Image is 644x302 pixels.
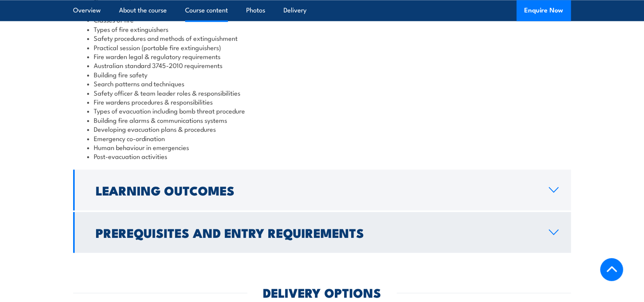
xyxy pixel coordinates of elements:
a: Prerequisites and Entry Requirements [73,212,571,253]
li: Building fire alarms & communications systems [87,115,557,124]
h2: Prerequisites and Entry Requirements [96,227,536,237]
li: Post-evacuation activities [87,152,557,161]
li: Search patterns and techniques [87,79,557,88]
h2: DELIVERY OPTIONS [263,286,381,297]
li: Fire warden legal & regulatory requirements [87,52,557,61]
li: Safety procedures and methods of extinguishment [87,33,557,42]
h2: Learning Outcomes [96,184,536,195]
li: Practical session (portable fire extinguishers) [87,43,557,52]
li: Safety officer & team leader roles & responsibilities [87,88,557,97]
li: Types of fire extinguishers [87,24,557,33]
li: Emergency co-ordination [87,134,557,143]
li: Developing evacuation plans & procedures [87,124,557,133]
li: Fire wardens procedures & responsibilities [87,97,557,106]
li: Building fire safety [87,70,557,79]
a: Learning Outcomes [73,169,571,210]
li: Types of evacuation including bomb threat procedure [87,106,557,115]
li: Australian standard 3745-2010 requirements [87,61,557,70]
li: Human behaviour in emergencies [87,143,557,152]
